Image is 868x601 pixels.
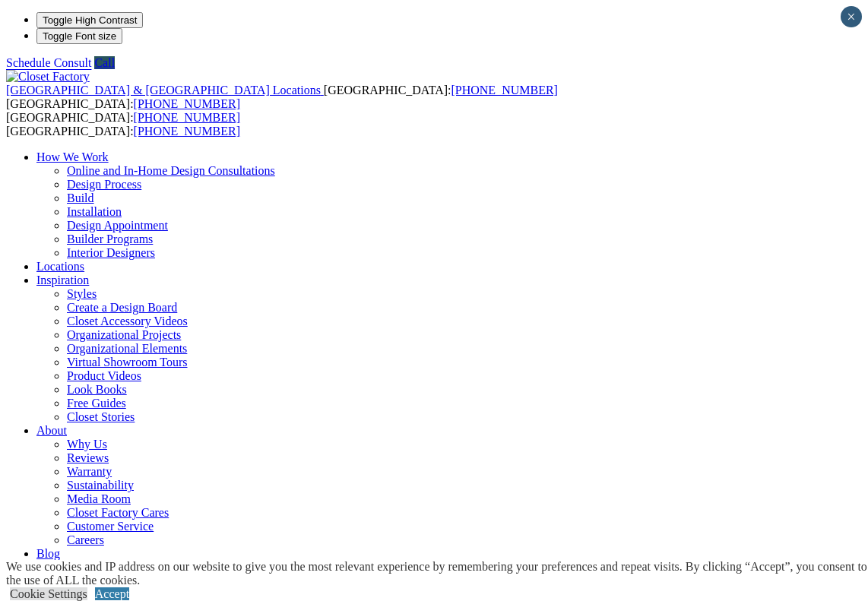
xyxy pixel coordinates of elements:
[67,205,122,218] a: Installation
[67,506,169,519] a: Closet Factory Cares
[67,342,187,355] a: Organizational Elements
[67,219,168,232] a: Design Appointment
[67,410,135,423] a: Closet Stories
[67,287,97,300] a: Styles
[43,14,137,26] span: Toggle High Contrast
[67,533,104,546] a: Careers
[36,547,60,560] a: Blog
[67,451,109,464] a: Reviews
[67,178,141,191] a: Design Process
[94,56,115,69] a: Call
[6,84,324,96] a: [GEOGRAPHIC_DATA] & [GEOGRAPHIC_DATA] Locations
[36,150,109,163] a: How We Work
[67,520,154,533] a: Customer Service
[67,232,153,245] a: Builder Programs
[67,328,181,341] a: Organizational Projects
[67,369,141,382] a: Product Videos
[67,438,107,451] a: Why Us
[6,111,240,138] span: [GEOGRAPHIC_DATA]: [GEOGRAPHIC_DATA]:
[36,12,143,28] button: Toggle High Contrast
[36,28,122,44] button: Toggle Font size
[6,84,558,110] span: [GEOGRAPHIC_DATA]: [GEOGRAPHIC_DATA]:
[67,315,188,327] a: Closet Accessory Videos
[6,56,91,69] a: Schedule Consult
[67,465,112,478] a: Warranty
[67,246,155,259] a: Interior Designers
[67,492,131,505] a: Media Room
[6,70,90,84] img: Closet Factory
[6,84,321,96] span: [GEOGRAPHIC_DATA] & [GEOGRAPHIC_DATA] Locations
[67,164,275,177] a: Online and In-Home Design Consultations
[67,479,134,492] a: Sustainability
[36,274,89,286] a: Inspiration
[6,560,868,587] div: We use cookies and IP address on our website to give you the most relevant experience by remember...
[134,111,240,124] a: [PHONE_NUMBER]
[67,356,188,369] a: Virtual Showroom Tours
[67,301,177,314] a: Create a Design Board
[43,30,116,42] span: Toggle Font size
[134,97,240,110] a: [PHONE_NUMBER]
[10,587,87,600] a: Cookie Settings
[95,587,129,600] a: Accept
[67,191,94,204] a: Build
[451,84,557,96] a: [PHONE_NUMBER]
[36,424,67,437] a: About
[67,383,127,396] a: Look Books
[67,397,126,410] a: Free Guides
[841,6,862,27] button: Close
[36,260,84,273] a: Locations
[134,125,240,138] a: [PHONE_NUMBER]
